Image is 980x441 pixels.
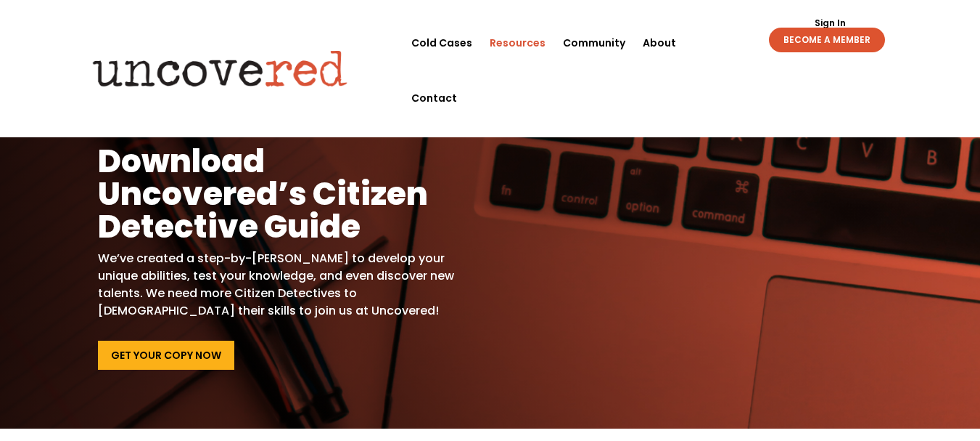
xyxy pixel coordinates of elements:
a: Resources [490,15,545,70]
a: BECOME A MEMBER [769,28,885,52]
a: Contact [411,70,457,126]
a: Community [563,15,625,70]
img: Uncovered logo [81,40,360,97]
h1: Download Uncovered’s Citizen Detective Guide [98,145,469,250]
a: Cold Cases [411,15,472,70]
a: Sign In [807,19,854,28]
a: About [643,15,676,70]
p: We’ve created a step-by-[PERSON_NAME] to develop your unique abilities, test your knowledge, and ... [98,250,469,320]
a: Get Your Copy Now [98,341,234,370]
